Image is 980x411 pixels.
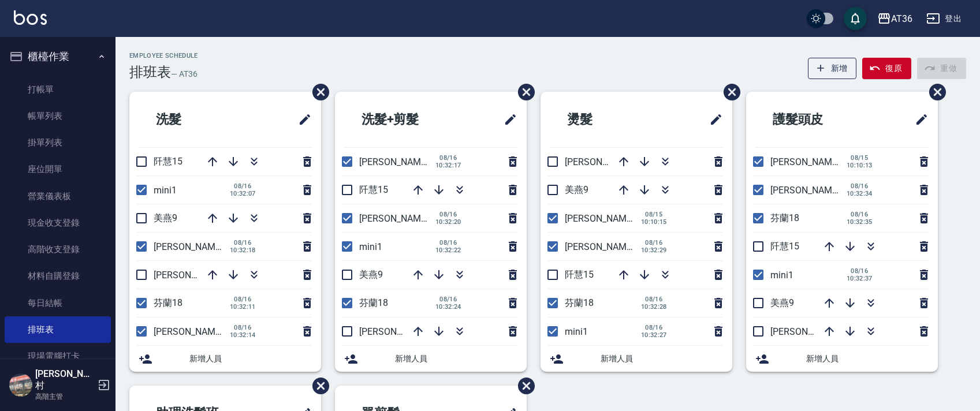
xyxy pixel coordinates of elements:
[921,75,948,109] span: 刪除班表
[5,183,111,210] a: 營業儀表板
[359,213,434,224] span: [PERSON_NAME]6
[601,353,723,365] span: 新增人員
[641,246,667,254] span: 10:32:29
[139,99,245,140] h2: 洗髮
[435,218,461,226] span: 10:32:20
[129,52,198,59] h2: Employee Schedule
[359,184,388,195] span: 阡慧15
[891,12,912,26] div: AT36
[844,7,867,30] button: save
[230,331,256,339] span: 10:32:14
[565,184,588,195] span: 美燕9
[230,303,256,311] span: 10:32:11
[435,246,461,254] span: 10:32:22
[129,346,321,372] div: 新增人員
[154,270,233,281] span: [PERSON_NAME]11
[154,241,233,252] span: [PERSON_NAME]16
[171,68,198,80] h6: — AT36
[847,154,873,162] span: 08/15
[435,154,461,162] span: 08/16
[435,296,461,303] span: 08/16
[922,8,966,29] button: 登出
[770,326,850,337] span: [PERSON_NAME]11
[5,290,111,316] a: 每日結帳
[847,218,873,226] span: 10:32:35
[847,162,873,169] span: 10:10:13
[641,331,667,339] span: 10:32:27
[5,316,111,343] a: 排班表
[154,297,182,308] span: 芬蘭18
[5,263,111,289] a: 材料自購登錄
[9,373,32,397] img: Person
[5,210,111,236] a: 現金收支登錄
[154,326,228,337] span: [PERSON_NAME]6
[862,58,911,79] button: 復原
[770,241,799,252] span: 阡慧15
[770,212,799,223] span: 芬蘭18
[5,343,111,369] a: 現場電腦打卡
[230,324,256,331] span: 08/16
[291,106,312,133] span: 修改班表的標題
[435,162,461,169] span: 10:32:17
[359,326,439,337] span: [PERSON_NAME]11
[541,346,732,372] div: 新增人員
[154,212,177,223] span: 美燕9
[35,368,94,391] h5: [PERSON_NAME]村
[565,156,644,167] span: [PERSON_NAME]11
[5,156,111,182] a: 座位開單
[641,239,667,246] span: 08/16
[746,346,938,372] div: 新增人員
[847,190,873,197] span: 10:32:34
[565,326,588,337] span: mini1
[770,156,850,167] span: [PERSON_NAME]16
[641,296,667,303] span: 08/16
[304,369,331,403] span: 刪除班表
[435,211,461,218] span: 08/16
[847,211,873,218] span: 08/16
[129,64,171,80] h3: 排班表
[5,42,111,72] button: 櫃檯作業
[230,296,256,303] span: 08/16
[847,275,873,282] span: 10:32:37
[641,303,667,311] span: 10:32:28
[154,185,177,196] span: mini1
[435,239,461,246] span: 08/16
[359,156,439,167] span: [PERSON_NAME]16
[770,185,845,196] span: [PERSON_NAME]6
[770,270,793,281] span: mini1
[359,297,388,308] span: 芬蘭18
[304,75,331,109] span: 刪除班表
[395,353,517,365] span: 新增人員
[847,267,873,275] span: 08/16
[565,213,644,224] span: [PERSON_NAME]16
[509,369,536,403] span: 刪除班表
[5,76,111,103] a: 打帳單
[550,99,656,140] h2: 燙髮
[908,106,929,133] span: 修改班表的標題
[435,303,461,311] span: 10:32:24
[641,218,667,226] span: 10:10:15
[641,211,667,218] span: 08/15
[5,129,111,156] a: 掛單列表
[230,190,256,197] span: 10:32:07
[873,7,917,31] button: AT36
[344,99,466,140] h2: 洗髮+剪髮
[702,106,723,133] span: 修改班表的標題
[715,75,742,109] span: 刪除班表
[806,353,929,365] span: 新增人員
[497,106,517,133] span: 修改班表的標題
[189,353,312,365] span: 新增人員
[230,246,256,254] span: 10:32:18
[509,75,536,109] span: 刪除班表
[335,346,527,372] div: 新增人員
[5,103,111,129] a: 帳單列表
[565,297,594,308] span: 芬蘭18
[359,269,383,280] span: 美燕9
[565,269,594,280] span: 阡慧15
[230,239,256,246] span: 08/16
[847,182,873,190] span: 08/16
[755,99,874,140] h2: 護髮頭皮
[565,241,639,252] span: [PERSON_NAME]6
[35,391,94,402] p: 高階主管
[5,236,111,263] a: 高階收支登錄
